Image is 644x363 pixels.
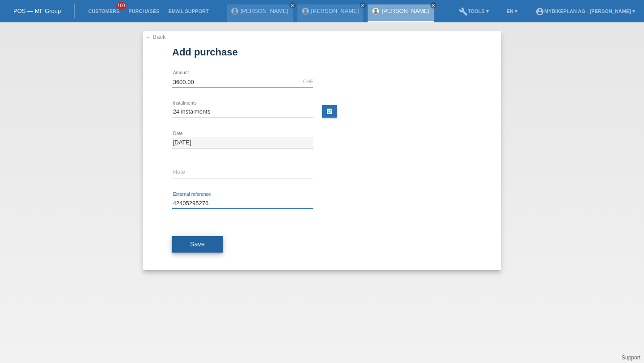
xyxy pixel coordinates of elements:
i: account_circle [535,7,544,16]
a: ← Back [145,34,166,40]
i: build [459,7,468,16]
button: Save [172,236,223,253]
a: [PERSON_NAME] [311,8,359,14]
a: calculate [322,105,337,118]
span: Save [190,241,205,248]
a: close [430,2,436,8]
a: POS — MF Group [13,8,61,14]
i: close [431,3,436,8]
a: Customers [84,8,124,14]
a: account_circleMybikeplan AG - [PERSON_NAME] ▾ [531,8,640,14]
a: Purchases [124,8,164,14]
i: close [290,3,295,8]
a: close [360,2,366,8]
a: buildTools ▾ [454,8,493,14]
a: [PERSON_NAME] [241,8,288,14]
span: 100 [116,2,127,10]
a: close [289,2,296,8]
a: [PERSON_NAME] [381,8,429,14]
h1: Add purchase [172,46,472,58]
i: calculate [326,108,333,115]
a: Support [622,355,640,361]
a: EN ▾ [502,8,522,14]
i: close [360,3,365,8]
a: Email Support [164,8,213,14]
div: CHF [303,79,313,84]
